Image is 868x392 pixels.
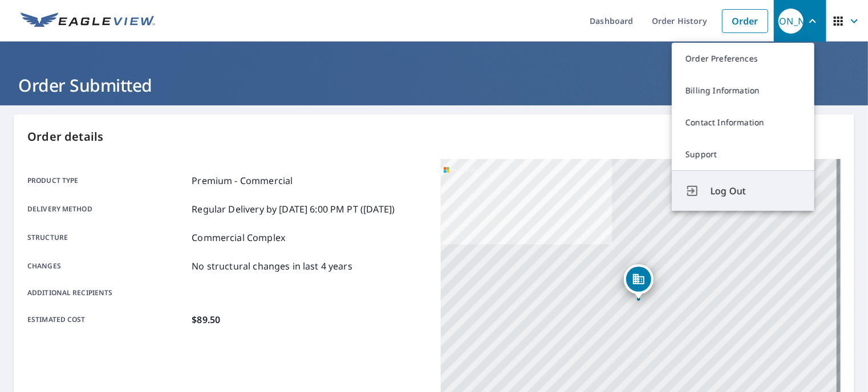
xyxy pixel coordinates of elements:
[192,231,285,244] p: Commercial Complex
[27,231,187,244] p: Structure
[192,259,352,273] p: No structural changes in last 4 years
[27,174,187,187] p: Product type
[672,43,814,75] a: Order Preferences
[672,75,814,107] a: Billing Information
[21,13,155,30] img: EV Logo
[192,313,220,326] p: $89.50
[192,202,395,216] p: Regular Delivery by [DATE] 6:00 PM PT ([DATE])
[711,184,801,198] span: Log Out
[27,202,187,216] p: Delivery method
[624,264,654,300] div: Dropped pin, building 1, Commercial property, 2930 Allied St Green Bay, WI 54304
[27,128,841,145] p: Order details
[27,259,187,273] p: Changes
[672,138,814,170] a: Support
[192,174,293,187] p: Premium - Commercial
[672,107,814,138] a: Contact Information
[14,73,854,97] h1: Order Submitted
[778,9,804,34] div: [PERSON_NAME]
[672,170,814,211] button: Log Out
[27,288,187,298] p: Additional recipients
[722,9,768,33] a: Order
[27,313,187,326] p: Estimated cost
